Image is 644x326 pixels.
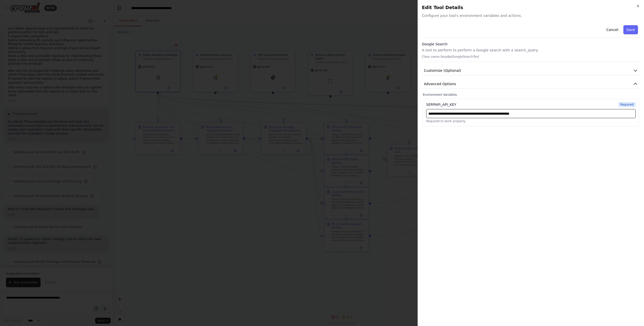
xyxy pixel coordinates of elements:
button: Cancel [603,25,621,34]
p: A tool to perform to perform a Google search with a search_query. [422,48,640,53]
h3: Google Search [422,42,640,47]
span: Advanced Options [424,81,456,86]
button: Save [623,25,638,34]
div: SERPAPI_API_KEY [426,102,456,107]
button: Customize (Optional) [422,66,640,75]
button: Advanced Options [422,79,640,89]
span: Required [618,102,636,107]
h2: Edit Tool Details [422,4,640,11]
p: Required to work properly. [426,119,636,123]
span: Customize (Optional) [424,68,461,73]
label: Environment Variables [423,93,639,97]
span: Configure your tool's environment variables and actions. [422,13,640,18]
p: Class name: SerpApiGoogleSearchTool [422,55,640,59]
